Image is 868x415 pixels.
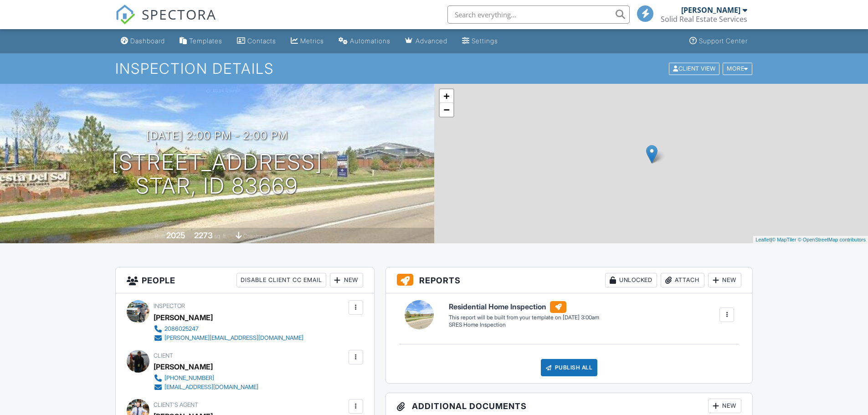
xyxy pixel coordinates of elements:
[164,384,258,391] div: [EMAIL_ADDRESS][DOMAIN_NAME]
[166,231,185,240] div: 2025
[753,236,868,244] div: |
[112,150,323,199] h1: [STREET_ADDRESS] Star, ID 83669
[115,5,135,25] img: The Best Home Inspection Software - Spectora
[155,233,165,240] span: Built
[798,237,866,242] a: © OpenStreetMap contributors
[440,89,453,103] a: Zoom in
[233,33,280,50] a: Contacts
[708,399,741,413] div: New
[154,302,185,309] span: Inspector
[686,33,751,50] a: Support Center
[189,37,222,45] div: Templates
[661,15,747,24] div: Solid Real Estate Services
[116,267,374,293] h3: People
[154,352,173,359] span: Client
[117,33,169,50] a: Dashboard
[350,37,390,45] div: Automations
[130,37,165,45] div: Dashboard
[176,33,226,50] a: Templates
[154,360,213,374] div: [PERSON_NAME]
[416,37,447,45] div: Advanced
[154,311,213,324] div: [PERSON_NAME]
[164,325,199,333] div: 2086025247
[335,33,394,50] a: Automations (Basic)
[605,273,657,287] div: Unlocked
[449,321,599,329] div: SRES Home Inspection
[723,62,752,75] div: More
[154,401,198,408] span: Client's Agent
[449,314,599,321] div: This report will be built from your template on [DATE] 3:00am
[449,301,599,313] h6: Residential Home Inspection
[247,37,276,45] div: Contacts
[236,273,326,287] div: Disable Client CC Email
[661,273,704,287] div: Attach
[154,383,258,392] a: [EMAIL_ADDRESS][DOMAIN_NAME]
[440,103,453,117] a: Zoom out
[214,233,227,240] span: sq. ft.
[708,273,741,287] div: New
[386,267,753,293] h3: Reports
[154,374,258,383] a: [PHONE_NUMBER]
[146,129,288,142] h3: [DATE] 2:00 pm - 2:00 pm
[668,65,722,72] a: Client View
[669,62,719,75] div: Client View
[300,37,324,45] div: Metrics
[772,237,796,242] a: © MapTiler
[458,33,502,50] a: Settings
[699,37,748,45] div: Support Center
[115,12,216,31] a: SPECTORA
[115,61,753,77] h1: Inspection Details
[154,324,303,333] a: 2086025247
[287,33,328,50] a: Metrics
[541,359,598,376] div: Publish All
[330,273,363,287] div: New
[164,334,303,342] div: [PERSON_NAME][EMAIL_ADDRESS][DOMAIN_NAME]
[142,5,216,24] span: SPECTORA
[164,374,214,382] div: [PHONE_NUMBER]
[243,233,272,240] span: crawlspace
[472,37,498,45] div: Settings
[401,33,451,50] a: Advanced
[681,5,740,15] div: [PERSON_NAME]
[447,5,630,24] input: Search everything...
[154,333,303,343] a: [PERSON_NAME][EMAIL_ADDRESS][DOMAIN_NAME]
[194,231,213,240] div: 2273
[755,237,770,242] a: Leaflet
